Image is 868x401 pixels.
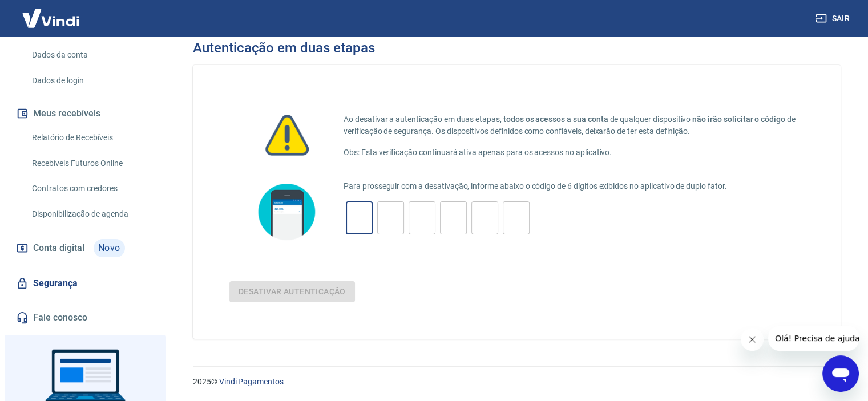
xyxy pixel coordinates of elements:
a: Dados da conta [27,43,157,67]
iframe: Mensagem da empresa [768,326,859,351]
a: Disponibilização de agenda [27,202,157,226]
a: Segurança [14,271,157,296]
span: Conta digital [33,240,84,256]
img: Vindi [14,1,88,35]
a: Fale conosco [14,305,157,330]
span: não irão solicitar o código [692,115,785,124]
a: Dados de login [27,69,157,92]
span: Olá! Precisa de ajuda? [7,8,96,17]
iframe: Fechar mensagem [741,328,764,351]
p: Para prosseguir com a desativação, informe abaixo o código de 6 dígitos exibidos no aplicativo de... [344,180,804,192]
h3: Autenticação em duas etapas [193,40,374,56]
a: Contratos com credores [27,177,157,200]
iframe: Botão para abrir a janela de mensagens [822,355,859,392]
span: Novo [94,239,125,257]
a: Conta digitalNovo [14,234,157,262]
span: todos os acessos a sua conta [503,115,608,124]
button: Meus recebíveis [14,101,157,126]
img: Ao desativar a autenticação em duas etapas, todos os acessos a sua conta de qualquer dispositivo ... [252,102,321,170]
button: Sair [813,8,854,29]
img: A ativação da autenticação em duas etapas no portal Vindi NÃO ATIVA este recurso de segurança par... [252,179,321,245]
a: Vindi Pagamentos [219,377,284,386]
p: 2025 © [193,376,841,388]
p: Obs: Esta verificação continuará ativa apenas para os acessos no aplicativo. [344,147,804,159]
a: Relatório de Recebíveis [27,126,157,149]
p: Ao desativar a autenticação em duas etapas, de qualquer dispositivo de verificação de segurança. ... [344,114,804,137]
a: Recebíveis Futuros Online [27,152,157,175]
